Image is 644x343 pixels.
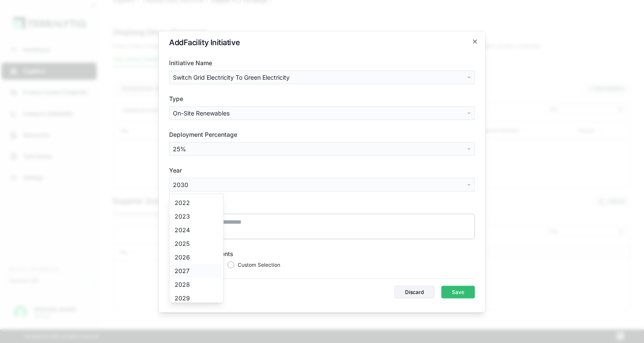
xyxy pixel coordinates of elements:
[169,194,224,303] div: 2030
[171,251,221,264] div: 2026
[171,237,221,251] div: 2025
[171,196,221,210] div: 2022
[171,291,221,305] div: 2029
[171,278,221,291] div: 2028
[171,210,221,223] div: 2023
[171,223,221,237] div: 2024
[171,264,221,278] div: 2027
